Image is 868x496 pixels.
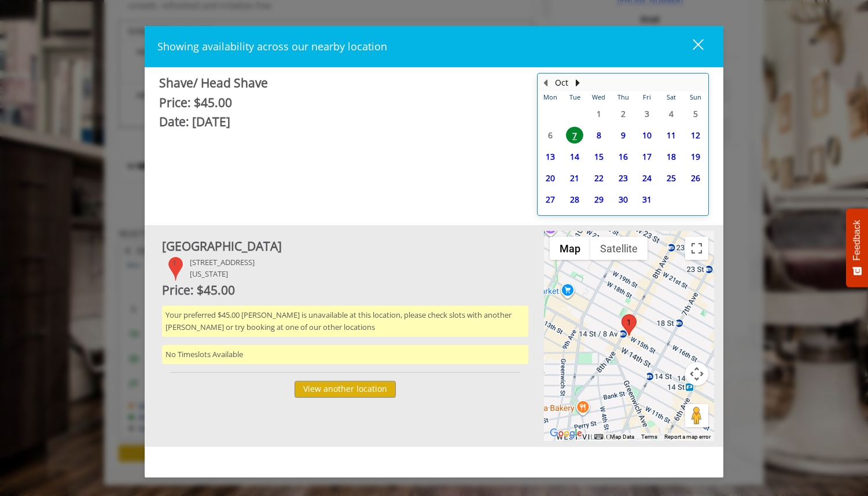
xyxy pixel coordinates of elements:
span: 31 [638,191,656,208]
td: Select day21 [562,167,587,189]
div: [GEOGRAPHIC_DATA] [162,237,528,256]
td: Select day18 [659,146,683,167]
td: Select day25 [659,167,683,189]
td: Select day29 [587,189,611,210]
span: 29 [590,191,608,208]
div: Your preferred $45.00 [PERSON_NAME] is unavailable at this location, please check slots with anot... [162,306,528,337]
button: Map Data [610,433,634,441]
button: Keyboard shortcuts [594,433,602,441]
span: 23 [615,170,632,186]
td: Select day10 [635,124,660,146]
td: Select day9 [611,124,635,146]
span: 25 [663,170,680,186]
td: Select day8 [587,124,611,146]
span: 12 [687,127,704,144]
div: Date: [DATE] [159,112,520,132]
span: 10 [638,127,656,144]
td: Select day19 [683,146,708,167]
span: 16 [615,148,632,165]
td: Select day14 [562,146,587,167]
td: Select day31 [635,189,660,210]
td: Select day22 [587,167,611,189]
span: 11 [663,127,680,144]
div: [STREET_ADDRESS] [US_STATE] [190,256,255,281]
span: 7 [566,127,583,144]
button: Show satellite imagery [590,237,648,260]
span: Feedback [852,220,862,260]
a: Report a map error [664,433,711,440]
td: Select day28 [562,189,587,210]
th: Mon [538,91,562,103]
div: Price: $45.00 [159,93,520,113]
td: Select day20 [538,167,562,189]
button: Next Month [573,76,582,89]
th: Tue [562,91,587,103]
div: Shave/ Head Shave [159,74,520,93]
th: Sat [659,91,683,103]
td: Select day7 [562,124,587,146]
span: 24 [638,170,656,186]
td: Select day12 [683,124,708,146]
span: 9 [615,127,632,144]
td: Select day17 [635,146,660,167]
button: Drag Pegman onto the map to open Street View [685,404,708,427]
span: 30 [615,191,632,208]
td: Select day24 [635,167,660,189]
th: Fri [635,91,660,103]
div: No Timeslots Available [162,345,528,364]
span: 15 [590,148,608,165]
td: Select day16 [611,146,635,167]
span: 27 [542,191,559,208]
span: 13 [542,148,559,165]
button: Oct [555,76,568,89]
button: Toggle fullscreen view [685,237,708,260]
button: View another location [295,381,396,398]
button: close dialog [671,35,711,58]
a: Open this area in Google Maps (opens a new window) [547,426,585,441]
span: 8 [590,127,608,144]
td: Select day13 [538,146,562,167]
span: 18 [663,148,680,165]
span: 28 [566,191,583,208]
span: 26 [687,170,704,186]
button: Feedback - Show survey [846,208,868,287]
td: Select day15 [587,146,611,167]
span: 14 [566,148,583,165]
td: Select day30 [611,189,635,210]
th: Sun [683,91,708,103]
button: Map camera controls [685,362,708,385]
button: Show street map [550,237,590,260]
span: 17 [638,148,656,165]
div: 1 [621,314,637,336]
th: Thu [611,91,635,103]
span: 22 [590,170,608,186]
span: 19 [687,148,704,165]
th: Wed [587,91,611,103]
td: Select day26 [683,167,708,189]
span: 20 [542,170,559,186]
img: Google [547,426,585,441]
td: Select day23 [611,167,635,189]
span: Showing availability across our nearby location [157,39,387,53]
td: Select day11 [659,124,683,146]
button: Previous Month [540,76,550,89]
td: Select day27 [538,189,562,210]
div: 1 [168,256,184,281]
div: Price: $45.00 [162,281,528,300]
a: Terms (opens in new tab) [641,433,657,440]
span: 21 [566,170,583,186]
div: close dialog [679,38,703,56]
